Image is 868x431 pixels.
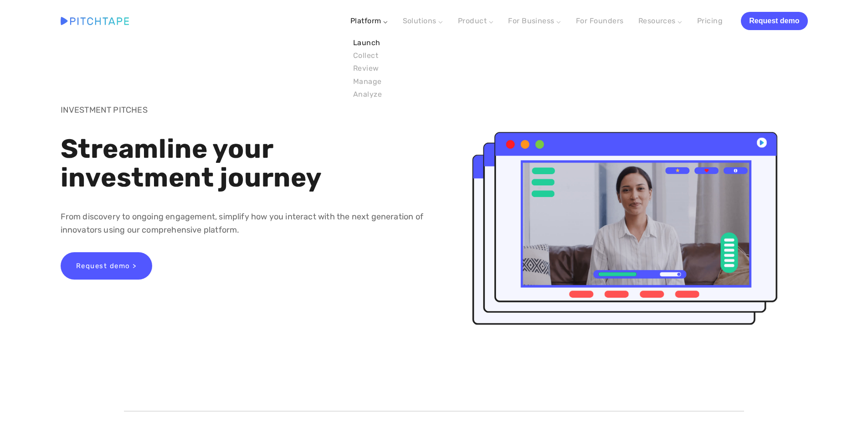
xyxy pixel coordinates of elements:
[458,16,493,25] a: Product ⌵
[61,210,426,237] p: From discovery to ongoing engagement, simplify how you interact with the next generation of innov...
[350,62,385,75] a: Review
[403,16,443,25] a: Solutions ⌵
[576,13,624,29] a: For Founders
[350,75,385,88] a: Manage
[508,16,561,25] a: For Business ⌵
[61,17,129,25] img: Pitchtape | Video Submission Management Software
[697,13,723,29] a: Pricing
[638,16,683,25] a: Resources ⌵
[61,252,152,280] a: Request demo >
[350,88,385,101] a: Analyze
[741,12,807,30] a: Request demo
[822,387,868,431] iframe: Chat Widget
[61,104,426,117] p: INVESTMENT PITCHES
[350,36,385,49] a: Launch
[350,16,388,25] a: Platform ⌵
[61,135,426,193] h1: Streamline your investment journey
[350,49,385,62] a: Collect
